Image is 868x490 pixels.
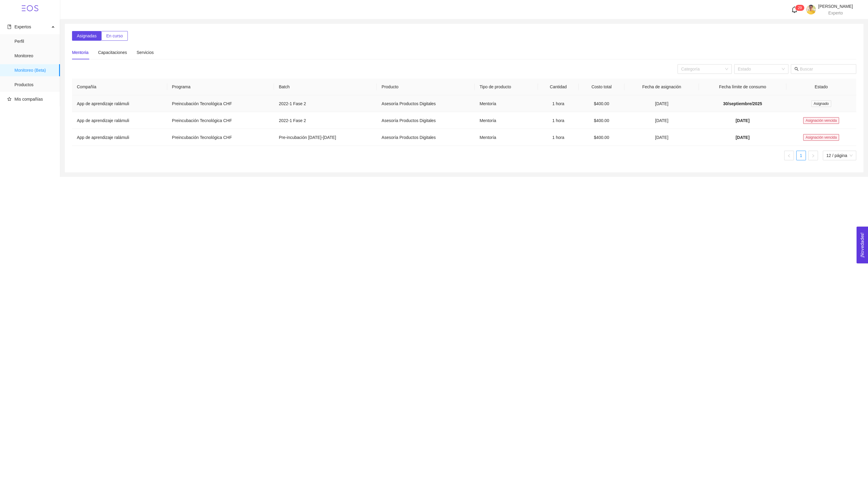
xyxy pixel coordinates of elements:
span: Monitoreo [14,50,55,62]
span: star [7,97,11,101]
li: 1 [796,151,806,160]
td: [DATE] [624,129,699,146]
td: Mentoría [475,95,538,112]
span: Perfil [14,35,55,47]
th: Estado [786,79,857,95]
span: Experto [828,11,843,15]
span: [PERSON_NAME] [818,4,853,9]
span: 9 [800,6,802,10]
span: Asignadas [77,33,96,39]
div: Servicios [137,49,154,56]
th: Fecha de asignación [624,79,699,95]
td: 2022-1 Fase 2 [274,112,377,129]
button: right [808,151,818,160]
td: Mentoría [475,112,538,129]
td: Pre-incubación [DATE]-[DATE] [274,129,377,146]
span: Monitoreo (Beta) [14,64,55,76]
span: book [7,25,11,29]
span: 12 / página [826,151,853,160]
td: $400.00 [579,95,624,112]
button: En curso [101,31,127,41]
span: [DATE] [736,135,750,140]
td: $400.00 [579,112,624,129]
button: Open Feedback Widget [857,227,868,263]
button: left [784,151,794,160]
th: Costo total [579,79,624,95]
th: Tipo de producto [475,79,538,95]
span: Asignado [811,100,831,107]
span: Mis compañías [14,97,43,102]
th: Compañía [72,79,167,95]
th: Producto [377,79,475,95]
span: bell [791,6,798,13]
td: 1 hora [538,112,579,129]
a: 1 [797,151,806,160]
div: Mentoria [72,49,88,56]
td: Preincubación Tecnológica CHF [167,129,274,146]
th: Batch [274,79,377,95]
span: En curso [106,33,123,39]
td: [DATE] [624,112,699,129]
span: Productos [14,79,55,91]
td: Preincubación Tecnológica CHF [167,95,274,112]
input: Buscar [800,66,853,72]
div: Capacitaciones [98,49,127,56]
th: Fecha límite de consumo [699,79,786,95]
span: 30/septiembre/2025 [723,101,762,106]
span: right [811,154,815,158]
td: [DATE] [624,95,699,112]
td: 2022-1 Fase 2 [274,95,377,112]
span: [DATE] [736,118,750,123]
td: Preincubación Tecnológica CHF [167,112,274,129]
li: Página siguiente [808,151,818,160]
th: Cantidad [538,79,579,95]
td: Asesoría Productos Digitales [377,112,475,129]
sup: 29 [795,5,804,11]
td: App de aprendizaje ralámuli [72,112,167,129]
td: 1 hora [538,95,579,112]
button: Asignadas [72,31,101,41]
td: App de aprendizaje ralámuli [72,95,167,112]
td: $400.00 [579,129,624,146]
td: Asesoría Productos Digitales [377,95,475,112]
td: Mentoría [475,129,538,146]
td: App de aprendizaje ralámuli [72,129,167,146]
span: left [787,154,791,158]
span: 2 [798,6,800,10]
li: Página anterior [784,151,794,160]
span: Expertos [14,24,31,29]
th: Programa [167,79,274,95]
td: 1 hora [538,129,579,146]
span: search [794,67,799,71]
span: Asignación vencida [803,117,839,124]
div: tamaño de página [823,151,856,160]
img: 1686936924226-Elias.png [806,5,816,14]
span: Asignación vencida [803,134,839,141]
td: Asesoría Productos Digitales [377,129,475,146]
